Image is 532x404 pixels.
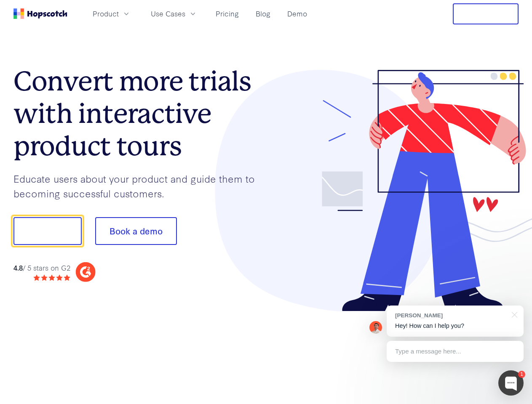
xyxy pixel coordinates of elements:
div: / 5 stars on G2 [13,263,70,273]
button: Show me! [13,217,82,245]
div: [PERSON_NAME] [395,311,507,319]
span: Product [93,8,119,19]
strong: 4.8 [13,263,23,272]
button: Free Trial [453,3,519,24]
button: Product [88,7,136,21]
button: Book a demo [95,217,177,245]
h1: Convert more trials with interactive product tours [13,65,266,162]
div: Type a message here... [387,341,524,362]
span: Use Cases [151,8,185,19]
p: Hey! How can I help you? [395,322,515,330]
button: Use Cases [146,7,202,21]
img: Mark Spera [369,321,382,334]
div: 1 [518,371,525,378]
a: Blog [252,7,274,21]
a: Pricing [212,7,242,21]
p: Educate users about your product and guide them to becoming successful customers. [13,171,266,200]
a: Demo [284,7,310,21]
a: Home [13,8,67,19]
